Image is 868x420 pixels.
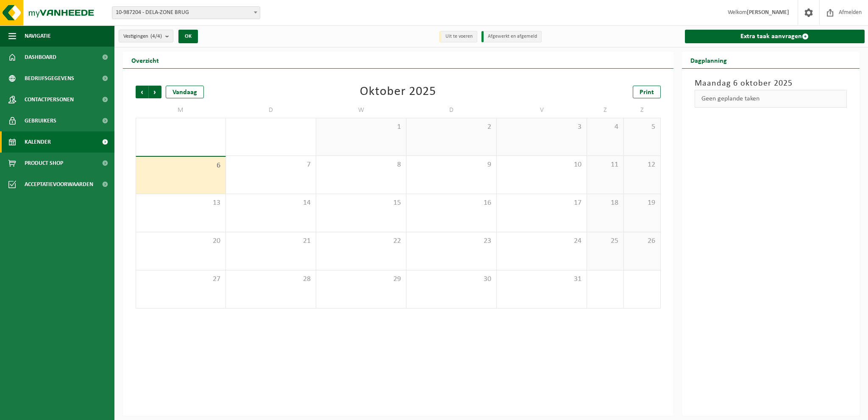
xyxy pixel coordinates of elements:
[591,198,619,208] span: 18
[140,198,221,208] span: 13
[411,275,492,284] span: 30
[695,90,847,108] div: Geen geplande taken
[411,122,492,132] span: 2
[25,131,51,153] span: Kalender
[123,52,167,68] h2: Overzicht
[25,110,56,131] span: Gebruikers
[747,9,789,16] strong: [PERSON_NAME]
[230,275,312,284] span: 28
[150,33,162,39] count: (4/4)
[501,236,582,246] span: 24
[112,7,260,19] span: 10-987204 - DELA-ZONE BRUG
[149,86,161,98] span: Volgende
[316,103,406,118] td: W
[591,236,619,246] span: 25
[178,30,198,43] button: OK
[633,86,661,98] a: Print
[140,236,221,246] span: 20
[25,174,93,195] span: Acceptatievoorwaarden
[411,160,492,170] span: 9
[628,122,656,132] span: 5
[320,275,402,284] span: 29
[140,275,221,284] span: 27
[406,103,497,118] td: D
[320,236,402,246] span: 22
[320,122,402,132] span: 1
[230,160,312,170] span: 7
[166,86,204,98] div: Vandaag
[628,198,656,208] span: 19
[25,89,74,110] span: Contactpersonen
[591,160,619,170] span: 11
[226,103,316,118] td: D
[591,122,619,132] span: 4
[628,236,656,246] span: 26
[123,30,162,43] span: Vestigingen
[501,275,582,284] span: 31
[25,47,56,68] span: Dashboard
[439,31,477,42] li: Uit te voeren
[119,30,173,42] button: Vestigingen(4/4)
[628,160,656,170] span: 12
[411,198,492,208] span: 16
[25,68,74,89] span: Bedrijfsgegevens
[497,103,587,118] td: V
[140,161,221,170] span: 6
[320,160,402,170] span: 8
[136,86,148,98] span: Vorige
[320,198,402,208] span: 15
[501,122,582,132] span: 3
[501,160,582,170] span: 10
[411,236,492,246] span: 23
[230,198,312,208] span: 14
[481,31,542,42] li: Afgewerkt en afgemeld
[25,25,51,47] span: Navigatie
[685,30,865,43] a: Extra taak aanvragen
[136,103,226,118] td: M
[360,86,436,98] div: Oktober 2025
[695,77,847,90] h3: Maandag 6 oktober 2025
[25,153,63,174] span: Product Shop
[587,103,624,118] td: Z
[501,198,582,208] span: 17
[624,103,661,118] td: Z
[640,89,654,96] span: Print
[230,236,312,246] span: 21
[112,6,260,19] span: 10-987204 - DELA-ZONE BRUG
[682,52,735,68] h2: Dagplanning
